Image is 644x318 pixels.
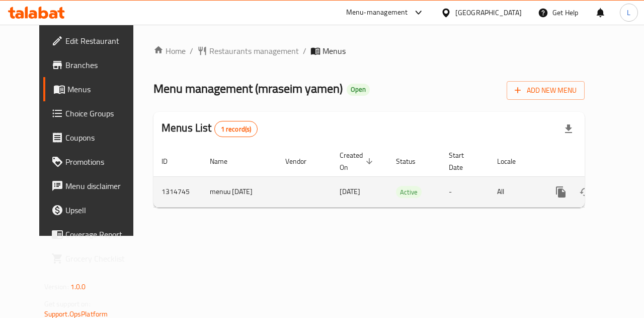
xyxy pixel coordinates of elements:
[215,124,258,134] span: 1 record(s)
[43,101,147,125] a: Choice Groups
[44,297,91,310] span: Get support on:
[214,121,258,137] div: Total records count
[455,7,522,18] div: [GEOGRAPHIC_DATA]
[43,150,147,174] a: Promotions
[323,45,346,57] span: Menus
[627,7,630,18] span: L
[65,35,139,47] span: Edit Restaurant
[65,132,139,144] span: Coupons
[65,252,139,265] span: Grocery Checklist
[65,156,139,168] span: Promotions
[162,155,181,167] span: ID
[43,29,147,53] a: Edit Restaurant
[340,149,376,173] span: Created On
[43,174,147,198] a: Menu disclaimer
[43,246,147,271] a: Grocery Checklist
[347,84,370,96] div: Open
[190,45,193,57] li: /
[43,53,147,77] a: Branches
[556,117,581,141] div: Export file
[65,180,139,192] span: Menu disclaimer
[549,180,573,204] button: more
[44,280,69,293] span: Version:
[43,222,147,246] a: Coverage Report
[65,228,139,240] span: Coverage Report
[497,155,529,167] span: Locale
[347,85,370,94] span: Open
[67,83,139,95] span: Menus
[153,45,585,57] nav: breadcrumb
[210,155,240,167] span: Name
[153,77,343,100] span: Menu management ( mraseim yamen )
[202,176,277,207] td: menuu [DATE]
[507,81,585,100] button: Add New Menu
[515,84,577,97] span: Add New Menu
[209,45,299,57] span: Restaurants management
[285,155,319,167] span: Vendor
[70,280,86,293] span: 1.0.0
[489,176,541,207] td: All
[340,185,360,198] span: [DATE]
[65,107,139,119] span: Choice Groups
[396,186,422,198] span: Active
[197,45,299,57] a: Restaurants management
[65,59,139,71] span: Branches
[153,176,202,207] td: 1314745
[153,45,186,57] a: Home
[441,176,489,207] td: -
[43,77,147,101] a: Menus
[43,125,147,150] a: Coupons
[303,45,306,57] li: /
[396,186,422,198] div: Active
[396,155,429,167] span: Status
[346,7,408,19] div: Menu-management
[65,204,139,216] span: Upsell
[43,198,147,222] a: Upsell
[449,149,477,173] span: Start Date
[162,120,258,137] h2: Menus List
